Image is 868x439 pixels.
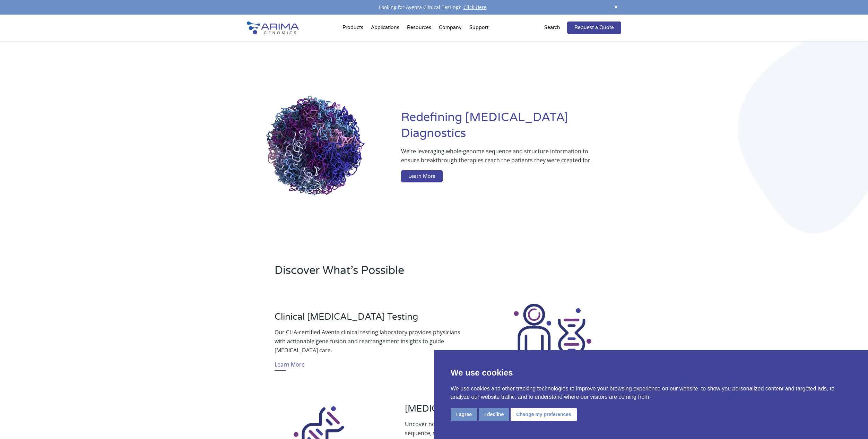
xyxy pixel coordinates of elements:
h3: Clinical [MEDICAL_DATA] Testing [275,311,463,328]
p: Search [544,23,560,32]
button: I decline [479,408,509,421]
h2: Discover What’s Possible [275,263,522,284]
button: Change my preferences [511,408,577,421]
h1: Redefining [MEDICAL_DATA] Diagnostics [401,110,621,147]
a: Click Here [461,4,489,10]
p: We use cookies [451,367,851,379]
p: We use cookies and other tracking technologies to improve your browsing experience on our website... [451,385,851,401]
img: Arima-Genomics-logo [247,21,299,34]
h3: [MEDICAL_DATA] Genomics [405,403,593,420]
img: Clinical Testing Icon [511,302,594,385]
a: Request a Quote [567,21,621,34]
div: Looking for Aventa Clinical Testing? [247,3,621,12]
button: I agree [451,408,477,421]
p: We’re leveraging whole-genome sequence and structure information to ensure breakthrough therapies... [401,147,593,170]
a: Learn More [275,360,305,371]
a: Learn More [401,170,443,183]
p: Our CLIA-certified Aventa clinical testing laboratory provides physicians with actionable gene fu... [275,328,463,355]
